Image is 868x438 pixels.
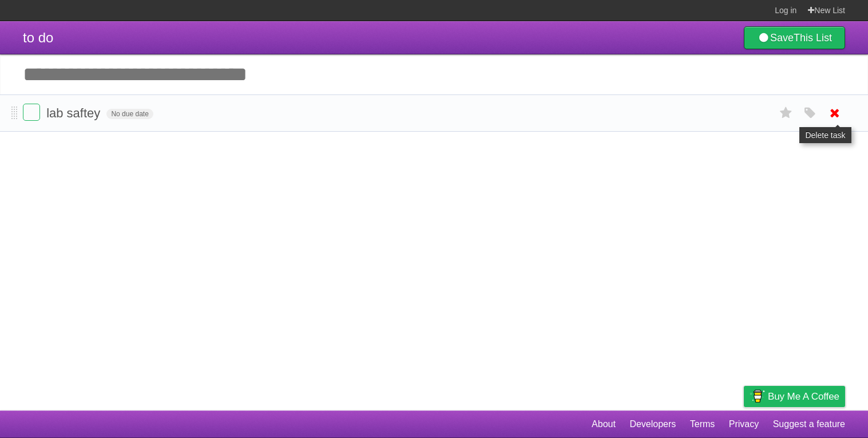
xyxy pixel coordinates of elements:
[794,32,832,44] b: This List
[23,104,40,121] label: Done
[744,26,845,49] a: SaveThis List
[750,386,765,406] img: Buy me a coffee
[106,109,153,119] span: No due date
[773,413,845,435] a: Suggest a feature
[690,413,715,435] a: Terms
[768,386,839,407] span: Buy me a coffee
[46,106,103,120] span: lab saftey
[592,413,616,435] a: About
[23,30,53,45] span: to do
[729,413,759,435] a: Privacy
[629,413,676,435] a: Developers
[744,386,845,407] a: Buy me a coffee
[775,104,797,123] label: Star task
